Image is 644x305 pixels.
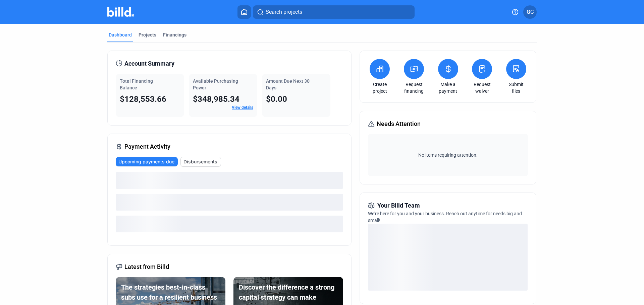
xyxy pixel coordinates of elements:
[107,7,134,17] img: Billd Company Logo
[118,158,174,165] span: Upcoming payments due
[124,59,174,68] span: Account Summary
[253,5,415,19] button: Search projects
[266,94,287,104] span: $0.00
[116,172,343,189] div: loading
[368,81,391,94] a: Create project
[193,94,239,104] span: $348,985.34
[377,201,420,210] span: Your Billd Team
[116,157,178,166] button: Upcoming payments due
[116,216,343,232] div: loading
[239,282,338,302] div: Discover the difference a strong capital strategy can make
[183,158,217,165] span: Disbursements
[368,224,528,291] div: loading
[116,194,343,211] div: loading
[109,31,132,38] div: Dashboard
[120,78,153,90] span: Total Financing Balance
[377,119,421,129] span: Needs Attention
[139,31,156,38] div: Projects
[180,157,221,167] button: Disbursements
[470,81,494,94] a: Request waiver
[121,282,220,302] div: The strategies best-in-class subs use for a resilient business
[120,94,166,104] span: $128,553.66
[163,31,186,38] div: Financings
[232,105,253,110] a: View details
[402,81,426,94] a: Request financing
[371,152,525,158] span: No items requiring attention.
[124,262,169,272] span: Latest from Billd
[266,78,310,90] span: Amount Due Next 30 Days
[527,8,534,16] span: GC
[368,211,522,223] span: We're here for you and your business. Reach out anytime for needs big and small!
[124,142,170,151] span: Payment Activity
[266,8,302,16] span: Search projects
[436,81,460,94] a: Make a payment
[523,5,537,19] button: GC
[504,81,528,94] a: Submit files
[193,78,238,90] span: Available Purchasing Power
